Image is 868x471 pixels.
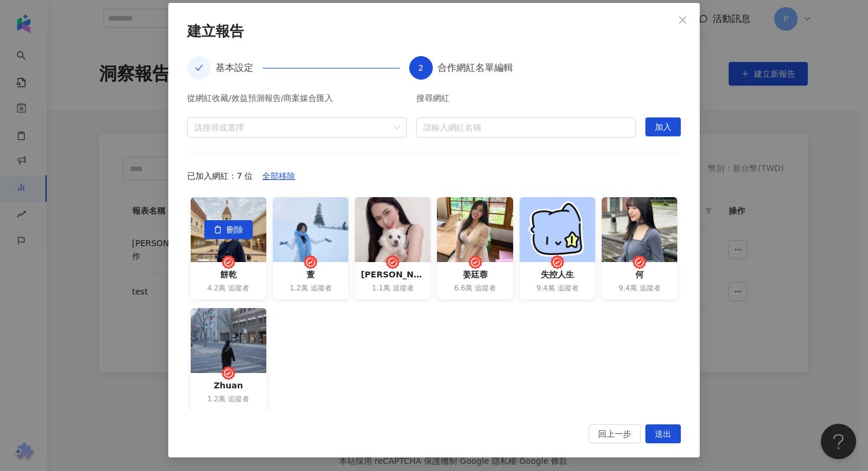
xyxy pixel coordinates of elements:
[187,94,407,108] div: 從網紅收藏/效益預測報告/商案媒合匯入
[207,283,226,293] span: 4.2萬
[311,283,332,293] span: 追蹤者
[197,379,260,392] div: Zhuan
[372,283,390,293] span: 1.1萬
[678,15,687,25] span: close
[416,94,636,108] div: 搜尋網紅
[228,283,249,293] span: 追蹤者
[279,268,342,281] div: 萱
[671,8,694,32] button: Close
[207,394,226,404] span: 1.2萬
[216,56,263,80] div: 基本設定
[262,167,295,186] span: 全部移除
[589,424,641,443] button: 回上一步
[204,220,253,239] button: 刪除
[655,425,671,444] span: 送出
[645,117,681,136] button: 加入
[438,56,513,80] div: 合作網紅名單編輯
[361,268,425,281] div: [PERSON_NAME]
[191,197,266,262] div: 刪除
[645,424,681,443] button: 送出
[393,283,414,293] span: 追蹤者
[187,22,681,42] div: 建立報告
[227,221,243,240] span: 刪除
[195,64,203,72] span: check
[253,166,305,185] button: 全部移除
[289,283,308,293] span: 1.2萬
[418,63,423,73] span: 2
[526,268,589,281] div: 失控人生
[557,283,579,293] span: 追蹤者
[639,283,661,293] span: 追蹤者
[475,283,496,293] span: 追蹤者
[454,283,472,293] span: 6.6萬
[197,268,260,281] div: 餅乾
[655,118,671,137] span: 加入
[619,283,637,293] span: 9.4萬
[443,268,507,281] div: 姜廷蓉
[608,268,671,281] div: 何
[598,425,631,444] span: 回上一步
[536,283,554,293] span: 9.4萬
[228,394,249,404] span: 追蹤者
[187,166,681,185] div: 已加入網紅：7 位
